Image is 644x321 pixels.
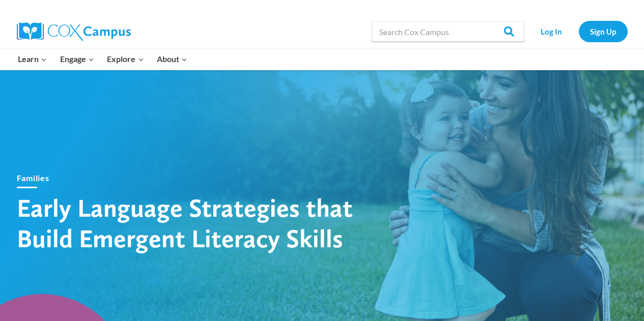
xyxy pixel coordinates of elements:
input: Search Cox Campus [372,21,524,42]
span: Learn [18,52,47,66]
a: Sign Up [579,21,628,42]
a: Log In [529,21,574,42]
nav: Primary Navigation [12,48,194,70]
nav: Secondary Navigation [529,21,628,42]
img: Cox Campus [17,22,131,41]
a: Families [17,173,49,183]
span: Engage [60,52,94,66]
span: About [157,52,187,66]
h1: Early Language Strategies that Build Emergent Literacy Skills [17,192,373,253]
span: Explore [107,52,144,66]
